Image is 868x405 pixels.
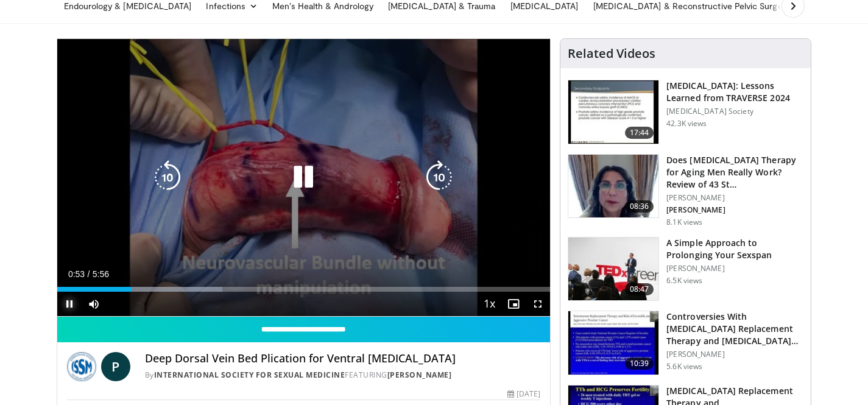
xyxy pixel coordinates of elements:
p: 8.1K views [666,217,702,227]
span: 0:53 [68,269,85,279]
span: 08:47 [625,283,654,295]
div: Progress Bar [57,287,551,292]
a: [PERSON_NAME] [387,370,452,380]
p: [PERSON_NAME] [666,264,803,273]
p: 42.3K views [666,119,707,129]
a: International Society for Sexual Medicine [154,370,345,380]
span: 10:39 [625,357,654,370]
p: 6.5K views [666,276,702,286]
h3: [MEDICAL_DATA]: Lessons Learned from TRAVERSE 2024 [666,80,803,104]
h3: Does [MEDICAL_DATA] Therapy for Aging Men Really Work? Review of 43 St… [666,154,803,191]
a: 08:36 Does [MEDICAL_DATA] Therapy for Aging Men Really Work? Review of 43 St… [PERSON_NAME] [PERS... [568,154,803,227]
h3: Controversies With [MEDICAL_DATA] Replacement Therapy and [MEDICAL_DATA] Can… [666,311,803,347]
p: 5.6K views [666,362,702,372]
img: 4d4bce34-7cbb-4531-8d0c-5308a71d9d6c.150x105_q85_crop-smart_upscale.jpg [568,155,658,218]
a: 17:44 [MEDICAL_DATA]: Lessons Learned from TRAVERSE 2024 [MEDICAL_DATA] Society 42.3K views [568,80,803,144]
h4: Deep Dorsal Vein Bed Plication for Ventral [MEDICAL_DATA] [145,352,541,365]
button: Fullscreen [526,292,550,316]
button: Mute [82,292,106,316]
button: Playback Rate [477,292,501,316]
img: c4bd4661-e278-4c34-863c-57c104f39734.150x105_q85_crop-smart_upscale.jpg [568,238,658,301]
button: Enable picture-in-picture mode [501,292,526,316]
p: [PERSON_NAME] [666,350,803,359]
h3: A Simple Approach to Prolonging Your Sexspan [666,237,803,261]
a: 08:47 A Simple Approach to Prolonging Your Sexspan [PERSON_NAME] 6.5K views [568,237,803,301]
img: 418933e4-fe1c-4c2e-be56-3ce3ec8efa3b.150x105_q85_crop-smart_upscale.jpg [568,311,658,375]
p: [PERSON_NAME] [666,193,803,203]
button: Pause [57,292,82,316]
h4: Related Videos [568,46,655,61]
img: International Society for Sexual Medicine [67,352,96,381]
p: [PERSON_NAME] [666,205,803,215]
span: 08:36 [625,200,654,213]
span: 5:56 [93,269,109,279]
span: 17:44 [625,127,654,139]
p: [MEDICAL_DATA] Society [666,107,803,116]
video-js: Video Player [57,39,551,317]
div: [DATE] [507,389,540,400]
a: 10:39 Controversies With [MEDICAL_DATA] Replacement Therapy and [MEDICAL_DATA] Can… [PERSON_NAME]... [568,311,803,375]
span: / [88,269,90,279]
img: 1317c62a-2f0d-4360-bee0-b1bff80fed3c.150x105_q85_crop-smart_upscale.jpg [568,80,658,144]
a: P [101,352,130,381]
div: By FEATURING [145,370,541,381]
